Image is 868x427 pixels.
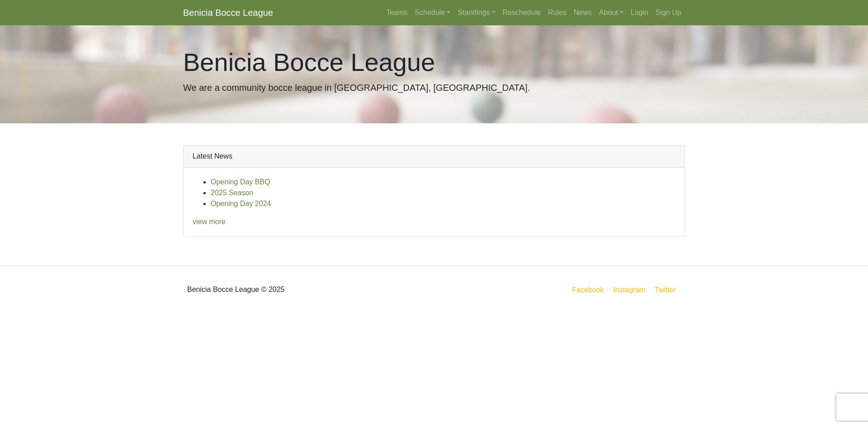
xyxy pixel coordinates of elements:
[653,284,683,296] a: Twitter
[411,4,454,22] a: Schedule
[183,47,685,77] h1: Benicia Bocce League
[211,200,271,207] a: Opening Day 2024
[544,4,570,22] a: Rules
[184,145,684,168] div: Latest News
[183,4,273,22] a: Benicia Bocce League
[193,218,226,225] a: view more
[611,284,647,296] a: Instagram
[652,4,685,22] a: Sign Up
[211,178,270,186] a: Opening Day BBQ
[499,4,545,22] a: Reschedule
[627,4,652,22] a: Login
[176,273,434,306] div: Benicia Bocce League © 2025
[570,4,595,22] a: News
[595,4,627,22] a: About
[571,284,606,296] a: Facebook
[211,189,253,197] a: 2025 Season
[454,4,499,22] a: Standings
[382,4,411,22] a: Teams
[183,81,685,94] p: We are a community bocce league in [GEOGRAPHIC_DATA], [GEOGRAPHIC_DATA].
